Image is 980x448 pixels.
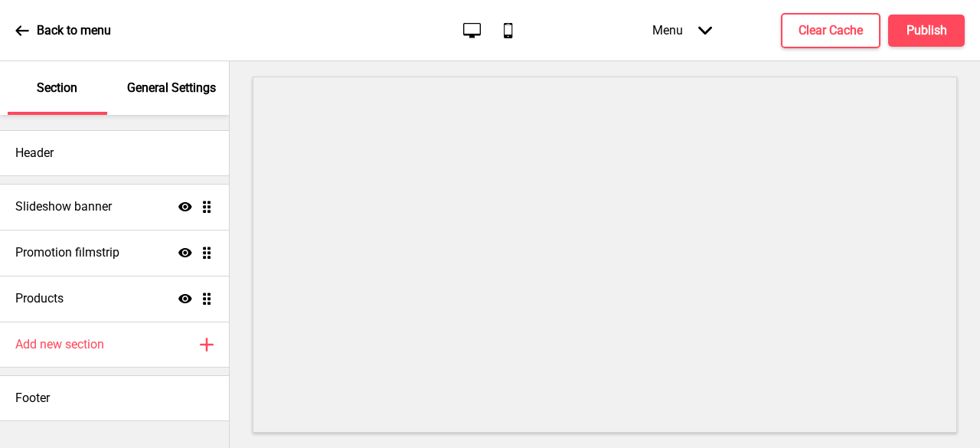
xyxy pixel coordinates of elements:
p: General Settings [127,80,216,96]
p: Back to menu [37,22,111,39]
h4: Publish [906,22,947,39]
a: Back to menu [15,10,111,51]
h4: Products [15,290,64,307]
div: Menu [637,8,727,53]
h4: Footer [15,390,50,407]
p: Section [37,80,77,96]
h4: Slideshow banner [15,198,112,215]
h4: Promotion filmstrip [15,244,119,261]
h4: Add new section [15,336,104,353]
button: Clear Cache [781,13,880,48]
h4: Header [15,145,54,162]
h4: Clear Cache [799,22,863,39]
button: Publish [888,15,965,47]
